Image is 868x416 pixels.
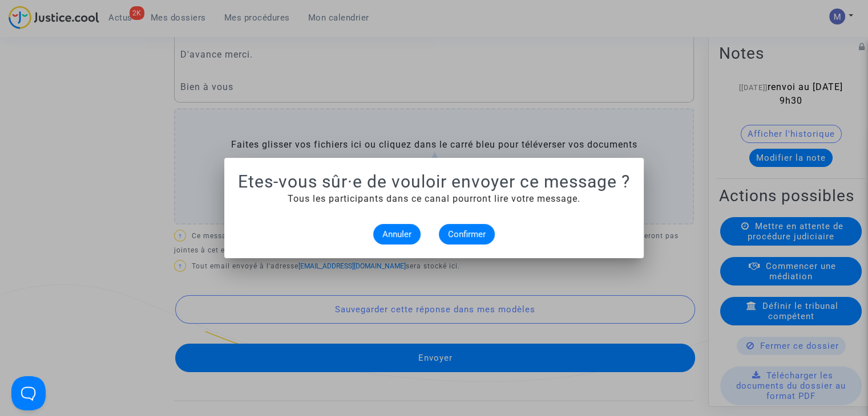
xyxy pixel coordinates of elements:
[288,193,580,204] span: Tous les participants dans ce canal pourront lire votre message.
[439,224,495,244] button: Confirmer
[373,224,421,244] button: Annuler
[382,229,411,239] span: Annuler
[238,172,630,192] h1: Etes-vous sûr·e de vouloir envoyer ce message ?
[11,376,46,410] iframe: Help Scout Beacon - Open
[448,229,486,239] span: Confirmer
